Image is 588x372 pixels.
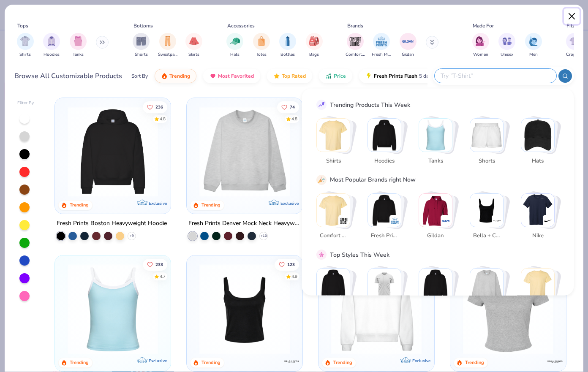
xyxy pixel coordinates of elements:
button: Stack Card Button Preppy [419,268,457,318]
span: Hoodies [44,52,60,58]
button: filter button [525,33,542,58]
span: 5 day delivery [419,71,450,81]
button: Like [275,258,299,270]
span: Bella + Canvas [473,232,500,240]
button: Price [319,69,352,83]
img: Totes Image [257,36,266,46]
button: filter button [185,33,202,58]
img: Gildan [442,216,450,225]
img: Sportswear [368,269,401,301]
div: 4.7 [160,273,166,280]
img: TopRated.gif [273,73,280,79]
button: Stack Card Button Gildan [419,193,457,243]
span: Exclusive [149,201,167,206]
div: filter for Shirts [17,33,34,58]
div: Fresh Prints Boston Heavyweight Hoodie [57,218,167,229]
div: 4.9 [291,273,297,280]
img: Classic [317,269,350,301]
div: filter for Comfort Colors [346,33,365,58]
button: filter button [372,33,391,58]
div: filter for Bottles [279,33,296,58]
div: Most Popular Brands right Now [330,175,416,184]
div: filter for Unisex [498,33,515,58]
button: filter button [306,33,323,58]
div: filter for Women [472,33,489,58]
div: filter for Hoodies [43,33,60,58]
button: Top Rated [267,69,312,83]
button: Stack Card Button Bella + Canvas [470,193,509,243]
span: Unisex [501,52,513,58]
input: Try "T-Shirt" [440,71,550,81]
img: Men Image [529,36,538,46]
span: + 10 [261,234,267,239]
div: Fits [566,22,575,30]
button: filter button [498,33,515,58]
img: Nike [544,216,553,225]
img: trend_line.gif [318,101,325,109]
span: Top Rated [282,73,306,79]
button: Like [277,101,299,113]
img: Comfort Colors Image [349,35,362,48]
span: Bags [309,52,319,58]
span: Trending [169,73,190,79]
span: Most Favorited [218,73,254,79]
img: Tanks [419,119,452,152]
span: Nike [524,232,551,240]
img: Nike [521,193,554,226]
span: Hats [230,52,240,58]
span: Hats [524,157,551,165]
img: Bella + Canvas logo [283,353,300,369]
button: filter button [70,33,87,58]
span: Exclusive [149,358,167,363]
div: filter for Cropped [566,33,583,58]
div: Sort By [131,72,148,80]
span: Price [334,73,346,79]
span: Shirts [319,157,347,165]
img: Bags Image [309,36,318,46]
span: Totes [256,52,267,58]
img: most_fav.gif [210,73,216,79]
img: party_popper.gif [318,176,325,183]
img: pink_star.gif [318,251,325,258]
span: 233 [156,262,163,266]
span: Shorts [135,52,148,58]
span: Gildan [422,232,449,240]
span: Shorts [473,157,500,165]
img: Comfort Colors [317,193,350,226]
img: Women Image [476,36,485,46]
button: filter button [253,33,270,58]
div: filter for Fresh Prints [372,33,391,58]
span: Comfort Colors [346,52,365,58]
span: 236 [156,105,163,109]
div: Browse All Customizable Products [14,71,122,81]
img: Cozy [470,269,503,301]
img: 80dc4ece-0e65-4f15-94a6-2a872a258fbd [294,264,393,354]
button: filter button [472,33,489,58]
span: + 9 [130,234,134,239]
button: Stack Card Button Fresh Prints [367,193,406,243]
span: Sweatpants [158,52,177,58]
span: Shirts [19,52,31,58]
button: filter button [400,33,416,58]
button: Stack Card Button Athleisure [521,268,560,318]
button: Stack Card Button Tanks [419,118,457,168]
div: filter for Bags [306,33,323,58]
button: filter button [346,33,365,58]
img: trending.gif [161,73,168,79]
button: Like [143,101,168,113]
span: Bottles [280,52,295,58]
span: Gildan [402,52,414,58]
img: Hoodies Image [47,36,56,46]
img: Hats [521,119,554,152]
span: Tanks [73,52,84,58]
div: filter for Skirts [185,33,202,58]
span: Fresh Prints [370,232,398,240]
button: Stack Card Button Hoodies [367,118,406,168]
button: Stack Card Button Shorts [470,118,509,168]
div: filter for Tanks [70,33,87,58]
img: Tanks Image [73,36,83,46]
img: 1358499d-a160-429c-9f1e-ad7a3dc244c9 [327,264,426,354]
img: Skirts Image [189,36,199,46]
div: Fresh Prints Denver Mock Neck Heavyweight Sweatshirt [188,218,301,229]
span: Women [473,52,488,58]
